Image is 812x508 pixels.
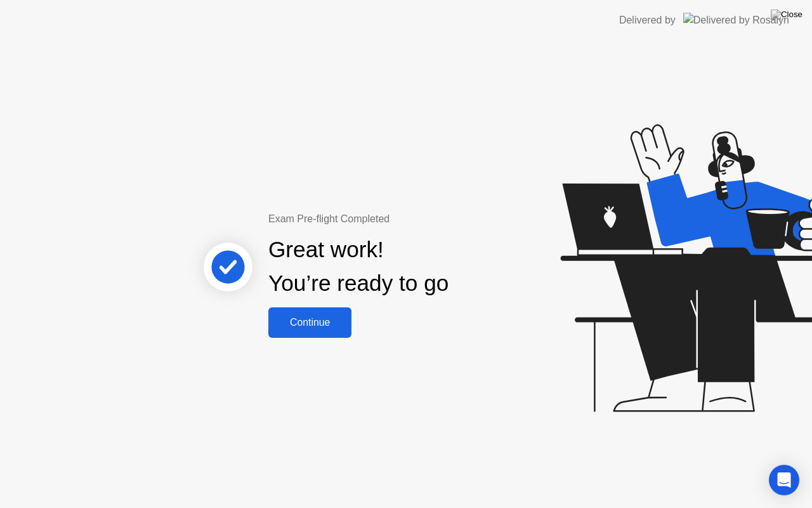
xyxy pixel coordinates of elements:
div: Exam Pre-flight Completed [268,211,530,227]
button: Continue [268,307,351,338]
img: Delivered by Rosalyn [683,13,789,27]
div: Great work! You’re ready to go [268,233,449,300]
div: Delivered by [619,13,676,28]
img: Close [771,10,802,20]
div: Open Intercom Messenger [769,465,799,495]
div: Continue [272,317,348,328]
